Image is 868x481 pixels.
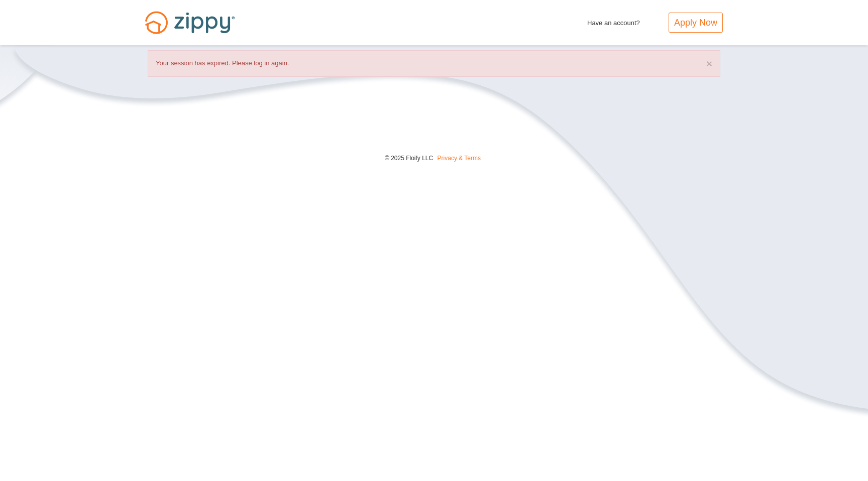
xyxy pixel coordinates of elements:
span: © 2025 Floify LLC [385,155,433,162]
a: Privacy & Terms [438,155,481,162]
div: Your session has expired. Please log in again. [148,50,720,77]
a: Apply Now [669,13,723,33]
span: Have an account? [587,13,640,29]
button: × [706,58,712,69]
